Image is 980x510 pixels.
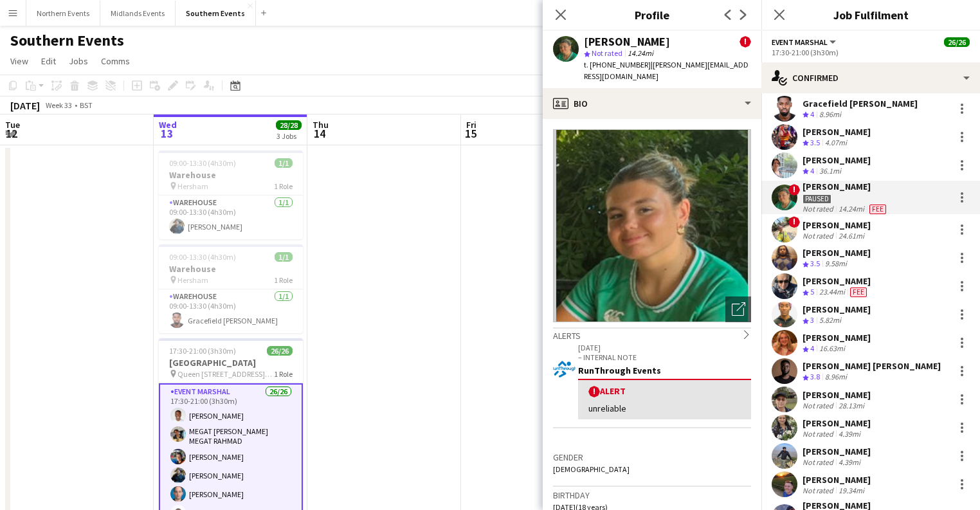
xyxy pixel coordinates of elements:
span: Jobs [69,55,88,67]
div: [PERSON_NAME] [803,275,871,287]
span: Event Marshal [772,37,828,47]
span: Not rated [592,48,622,58]
span: 3.8 [810,372,820,381]
div: 09:00-13:30 (4h30m)1/1Warehouse Hersham1 RoleWarehouse1/109:00-13:30 (4h30m)[PERSON_NAME] [159,150,303,239]
div: Crew has different fees then in role [867,204,889,214]
a: Jobs [64,53,93,69]
div: [PERSON_NAME] [803,417,871,429]
span: | [PERSON_NAME][EMAIL_ADDRESS][DOMAIN_NAME] [584,60,749,81]
div: 36.1mi [817,166,844,177]
h1: Southern Events [10,31,124,50]
div: [PERSON_NAME] [803,332,871,343]
div: BST [80,100,93,110]
div: Alert [588,385,741,397]
span: Week 33 [42,100,75,110]
span: 1/1 [275,252,293,262]
div: [PERSON_NAME] [803,389,871,401]
div: 28.13mi [836,401,867,410]
span: 28/28 [276,120,302,130]
span: 1 Role [274,275,293,285]
div: Open photos pop-in [725,296,751,322]
div: [PERSON_NAME] [803,304,871,315]
span: 1 Role [274,369,293,379]
div: 4.39mi [836,429,863,439]
div: 8.96mi [822,372,849,383]
span: 15 [464,126,476,141]
div: Not rated [803,231,836,241]
div: [PERSON_NAME] [PERSON_NAME] [803,360,941,372]
span: 26/26 [267,346,293,356]
div: 14.24mi [836,204,867,214]
span: 4 [810,109,814,119]
span: 26/26 [944,37,970,47]
button: Event Marshal [772,37,838,47]
div: 3 Jobs [277,131,301,141]
div: [PERSON_NAME] [803,474,871,486]
span: [DEMOGRAPHIC_DATA] [553,464,630,474]
h3: [GEOGRAPHIC_DATA] [159,357,303,369]
div: 4.07mi [822,138,849,149]
div: 5.82mi [817,315,844,326]
span: t. [PHONE_NUMBER] [584,60,651,69]
span: 4 [810,343,814,353]
button: Northern Events [26,1,100,26]
span: Fri [466,119,476,131]
div: Paused [803,194,831,204]
app-card-role: Warehouse1/109:00-13:30 (4h30m)Gracefield [PERSON_NAME] [159,289,303,333]
div: Not rated [803,401,836,410]
a: Comms [96,53,135,69]
span: 17:30-21:00 (3h30m) [169,346,236,356]
span: 09:00-13:30 (4h30m) [169,158,236,168]
div: Not rated [803,486,836,495]
a: View [5,53,33,69]
span: Queen [STREET_ADDRESS][PERSON_NAME][DATE] [177,369,274,379]
app-job-card: 09:00-13:30 (4h30m)1/1Warehouse Hersham1 RoleWarehouse1/109:00-13:30 (4h30m)Gracefield [PERSON_NAME] [159,244,303,333]
span: Hersham [177,275,208,285]
span: Fee [850,287,867,297]
div: RunThrough Events [578,365,751,376]
div: [PERSON_NAME] [803,126,871,138]
p: [DATE] [578,343,751,352]
span: 4 [810,166,814,176]
img: Crew avatar or photo [553,129,751,322]
span: View [10,55,28,67]
span: Hersham [177,181,208,191]
app-card-role: Warehouse1/109:00-13:30 (4h30m)[PERSON_NAME] [159,196,303,239]
span: Edit [41,55,56,67]
span: Fee [869,205,886,214]
div: 16.63mi [817,343,848,354]
div: Not rated [803,429,836,439]
div: Not rated [803,457,836,467]
span: 3.5 [810,138,820,147]
div: Crew has different fees then in role [848,287,869,298]
h3: Job Fulfilment [761,6,980,23]
button: Midlands Events [100,1,176,26]
div: 23.44mi [817,287,848,298]
h3: Profile [543,6,761,23]
span: Tue [5,119,20,131]
h3: Gender [553,451,751,463]
span: 3 [810,315,814,325]
div: 4.39mi [836,457,863,467]
button: Southern Events [176,1,256,26]
span: ! [588,386,600,397]
span: 09:00-13:30 (4h30m) [169,252,236,262]
div: 8.96mi [817,109,844,120]
h3: Warehouse [159,169,303,181]
div: [PERSON_NAME] [584,36,670,48]
div: 17:30-21:00 (3h30m) [772,48,970,57]
span: ! [788,216,800,228]
span: 3.5 [810,259,820,268]
div: Confirmed [761,62,980,93]
span: ! [788,184,800,196]
div: 9.58mi [822,259,849,269]
div: [PERSON_NAME] [803,154,871,166]
div: unreliable [588,403,741,414]
span: Wed [159,119,177,131]
span: 14 [311,126,329,141]
div: [PERSON_NAME] [803,181,889,192]
span: 1/1 [275,158,293,168]
span: 5 [810,287,814,296]
div: [PERSON_NAME] [803,446,871,457]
